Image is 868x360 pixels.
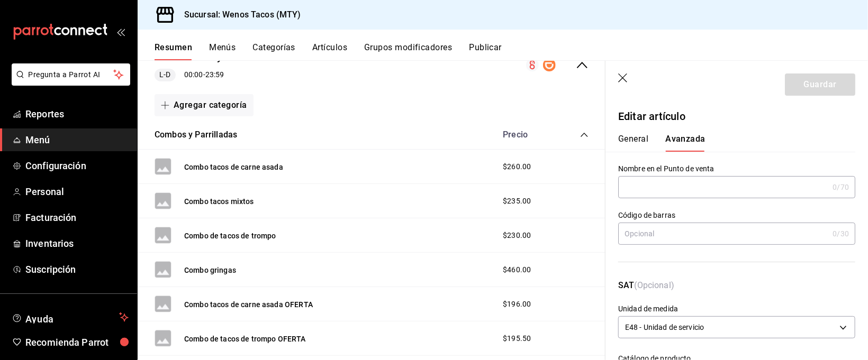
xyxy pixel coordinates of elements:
button: General [618,134,648,152]
div: navigation tabs [155,42,868,60]
span: Menú [25,133,129,147]
label: Unidad de medida [618,306,855,313]
button: Grupos modificadores [364,42,452,60]
span: $460.00 [503,264,531,275]
button: Combos y Parrilladas [155,129,237,141]
span: Configuración [25,159,129,173]
input: Opcional [618,223,828,244]
span: L-D [155,69,175,80]
span: Facturación [25,210,129,225]
button: Combo gringas [184,265,236,275]
button: Publicar [469,42,502,60]
span: $195.50 [503,333,531,344]
h3: Sucursal: Wenos Tacos (MTY) [176,8,301,21]
div: 0 /30 [833,228,849,239]
span: Reportes [25,107,129,121]
label: Código de barras [618,212,855,219]
button: Agregar categoría [155,94,254,116]
button: Categorías [253,42,296,60]
button: open_drawer_menu [116,27,125,36]
button: Avanzada [665,134,706,152]
strong: SAT [618,280,634,290]
button: Resumen [155,42,192,60]
span: Personal [25,184,129,199]
span: $260.00 [503,161,531,172]
button: Combo tacos mixtos [184,196,254,207]
p: Editar artículo [618,108,855,124]
button: Combo tacos de carne asada OFERTA [184,299,313,310]
button: Combo de tacos de trompo OFERTA [184,334,306,344]
div: 0 /70 [833,182,849,192]
p: (Opcional) [618,279,855,304]
span: Pregunta a Parrot AI [29,69,114,80]
span: Inventarios [25,236,129,251]
span: $230.00 [503,230,531,241]
div: E48 - Unidad de servicio [618,316,855,338]
span: $235.00 [503,196,531,207]
a: Pregunta a Parrot AI [7,77,130,88]
button: Combo tacos de carne asada [184,162,283,172]
span: Recomienda Parrot [25,335,129,349]
button: Pregunta a Parrot AI [12,63,130,86]
span: Suscripción [25,262,129,276]
div: navigation tabs [618,134,843,152]
div: Precio [492,130,560,140]
button: Artículos [312,42,347,60]
div: 00:00 - 23:59 [155,69,224,81]
span: Ayuda [25,311,115,324]
button: Menús [209,42,236,60]
button: Combo de tacos de trompo [184,230,276,241]
span: $196.00 [503,299,531,310]
button: collapse-category-row [580,131,589,139]
div: collapse-menu-row [138,41,605,90]
label: Nombre en el Punto de venta [618,165,855,173]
